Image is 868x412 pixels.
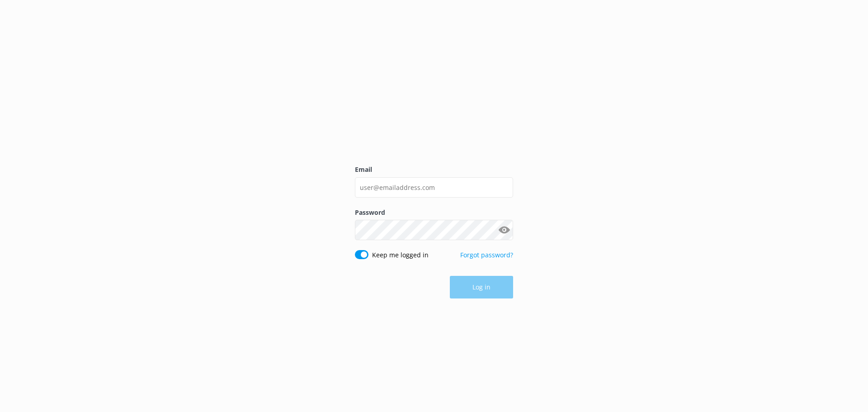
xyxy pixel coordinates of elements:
a: Forgot password? [460,251,513,259]
label: Password [355,208,513,218]
label: Email [355,165,513,175]
input: user@emailaddress.com [355,177,513,198]
button: Show password [495,221,513,239]
label: Keep me logged in [372,250,429,260]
